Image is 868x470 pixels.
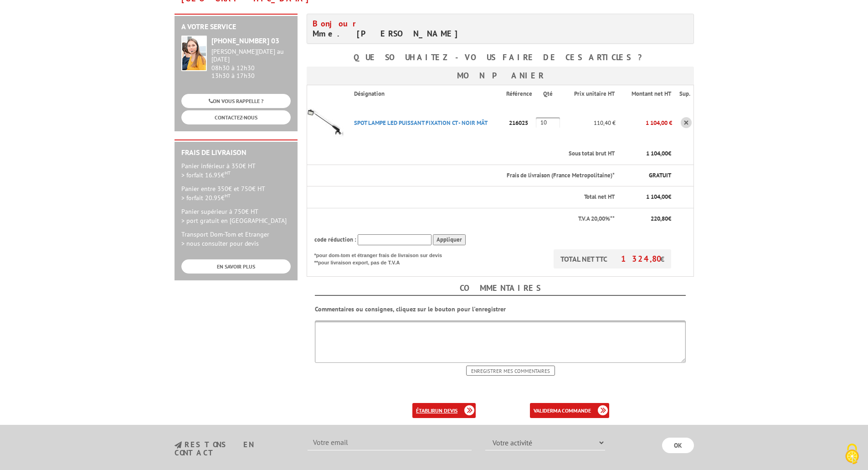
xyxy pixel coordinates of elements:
[354,119,488,127] a: SPOT LAMPE LED PUISSANT FIXATION CT - NOIR MâT
[181,207,291,225] p: Panier supérieur à 750€ HT
[314,236,356,243] span: code réduction :
[181,194,231,202] span: > forfait 20.95€
[836,439,868,470] button: Cookies (fenêtre modale)
[314,249,451,266] p: *pour dom-tom et étranger frais de livraison sur devis **pour livraison export, pas de T.V.A
[225,170,231,176] sup: HT
[646,193,668,201] span: 1 104,00
[181,239,259,248] span: > nous consulter pour devis
[181,110,291,124] a: CONTACTEZ-NOUS
[623,193,671,201] p: €
[662,438,694,453] input: OK
[646,150,668,157] span: 1 104,00
[621,253,660,264] span: 1 324,80
[211,48,291,79] div: 08h30 à 12h30 13h30 à 17h30
[181,161,291,180] p: Panier inférieur à 350€ HT
[313,18,361,29] span: Bonjour
[347,85,506,102] th: Désignation
[181,171,231,179] span: > forfait 16.95€
[412,403,476,418] a: établirun devis
[307,104,344,141] img: SPOT LAMPE LED PUISSANT FIXATION CT - NOIR MâT
[225,192,231,199] sup: HT
[347,143,616,165] th: Sous total brut HT
[435,407,457,414] b: un devis
[506,90,535,98] p: Référence
[181,259,291,274] a: EN SAVOIR PLUS
[181,230,291,248] p: Transport Dom-Tom et Etranger
[211,48,291,63] div: [PERSON_NAME][DATE] au [DATE]
[354,171,615,180] p: Frais de livraison (France Metropolitaine)*
[651,215,668,222] span: 220,80
[649,171,671,179] span: GRATUIT
[181,149,291,157] h2: Frais de Livraison
[433,234,466,246] input: Appliquer
[175,441,182,449] img: newsletter.jpg
[506,115,536,131] p: 216025
[554,249,671,269] p: TOTAL NET TTC €
[623,90,671,98] p: Montant net HT
[616,115,672,131] p: 1 104,00 €
[181,184,291,202] p: Panier entre 350€ et 750€ HT
[672,85,693,102] th: Sup.
[181,94,291,108] a: ON VOUS RAPPELLE ?
[314,193,615,201] p: Total net HT
[553,407,591,414] b: ma commande
[466,366,555,376] input: Enregistrer mes commentaires
[315,305,506,313] b: Commentaires ou consignes, cliquez sur le bouton pour l'enregistrer
[314,215,615,223] p: T.V.A 20,00%**
[181,217,287,225] span: > port gratuit en [GEOGRAPHIC_DATA]
[623,150,671,158] p: €
[211,36,279,45] strong: [PHONE_NUMBER] 03
[841,443,863,465] img: Cookies (fenêtre modale)
[181,36,207,71] img: widget-service.jpg
[315,281,686,296] h4: Commentaires
[530,403,609,418] a: validerma commande
[308,435,472,450] input: Votre email
[570,90,615,98] p: Prix unitaire HT
[562,115,616,131] p: 110,40 €
[354,52,647,62] b: Que souhaitez-vous faire de ces articles ?
[536,85,562,102] th: Qté
[623,215,671,223] p: €
[307,67,694,85] h3: Mon panier
[175,441,294,457] h3: restons en contact
[313,19,493,39] h4: Mme. [PERSON_NAME]
[181,23,291,31] h2: A votre service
